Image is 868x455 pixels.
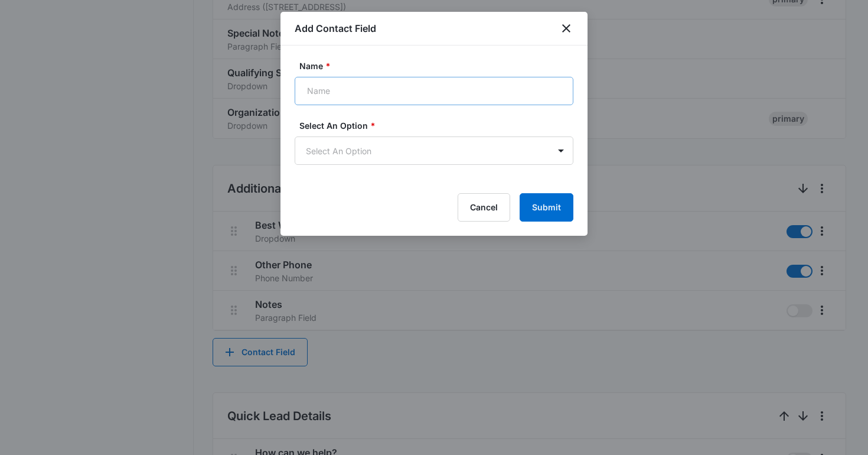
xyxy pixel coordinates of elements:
h1: Add Contact Field [295,21,376,35]
button: close [559,21,573,35]
button: Submit [520,193,573,222]
button: Cancel [458,193,510,222]
label: Select An Option [299,119,578,132]
input: Name [295,77,573,105]
label: Name [299,60,578,72]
